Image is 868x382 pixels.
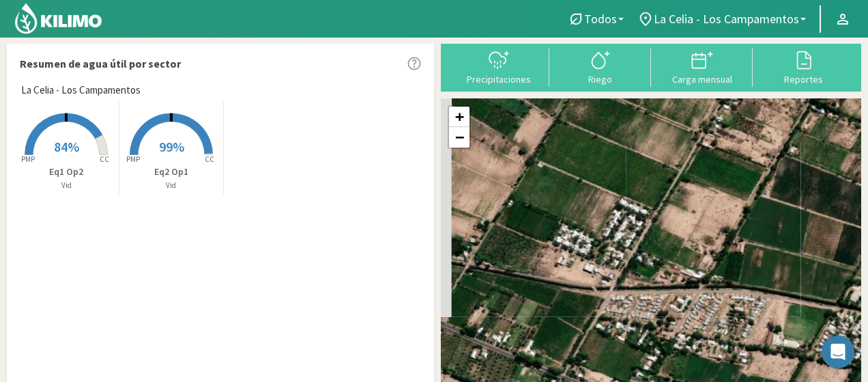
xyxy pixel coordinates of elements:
tspan: PMP [21,154,35,164]
a: Zoom in [449,107,469,127]
div: Reportes [757,74,850,84]
p: Vid [14,180,119,191]
button: Reportes [753,49,854,85]
button: Carga mensual [651,49,753,85]
button: Riego [549,49,651,85]
img: Kilimo [14,2,103,35]
div: Carga mensual [655,74,749,84]
div: Open Intercom Messenger [822,336,854,368]
div: Precipitaciones [452,74,545,84]
span: Todos [584,12,617,26]
span: 84% [54,138,79,155]
tspan: CC [100,154,110,164]
tspan: CC [205,154,214,164]
p: Eq2 Op1 [119,165,224,179]
span: La Celia - Los Campamentos [21,83,141,98]
tspan: PMP [126,154,140,164]
a: Zoom out [449,127,469,148]
p: Eq1 Op2 [14,165,119,179]
span: 99% [159,138,184,155]
span: La Celia - Los Campamentos [654,12,799,26]
div: Riego [553,74,647,84]
p: Vid [119,180,224,191]
p: Resumen de agua útil por sector [20,55,181,72]
button: Precipitaciones [448,49,549,85]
